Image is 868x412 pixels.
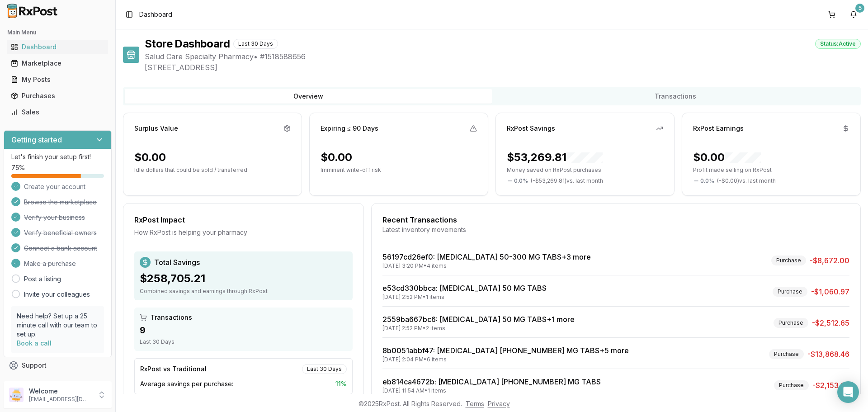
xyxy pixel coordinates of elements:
span: 75 % [11,163,25,172]
div: Dashboard [11,43,104,52]
div: Expiring ≤ 90 Days [321,124,378,133]
span: Total Savings [154,257,200,268]
div: RxPost Earnings [693,124,744,133]
span: Feedback [22,377,52,386]
a: Marketplace [7,55,108,71]
p: Imminent write-off risk [321,166,477,174]
div: Surplus Value [134,124,178,133]
img: RxPost Logo [4,4,61,18]
div: [DATE] 2:52 PM • 2 items [382,325,575,332]
button: Marketplace [4,56,112,71]
button: My Posts [4,72,112,87]
div: 5 [855,4,864,13]
div: Open Intercom Messenger [837,381,859,403]
div: Purchases [11,91,104,100]
div: Last 30 Days [233,39,278,49]
div: [DATE] 3:20 PM • 4 items [382,262,591,270]
span: Browse the marketplace [24,198,97,207]
div: $0.00 [693,150,761,165]
div: How RxPost is helping your pharmacy [134,228,353,237]
span: Dashboard [139,10,172,19]
a: eb814ca4672b: [MEDICAL_DATA] [PHONE_NUMBER] MG TABS [382,377,601,386]
button: Dashboard [4,40,112,54]
button: Transactions [492,89,859,104]
nav: breadcrumb [139,10,172,19]
span: 0.0 % [700,177,714,185]
button: Overview [125,89,492,104]
div: RxPost Savings [507,124,555,133]
div: Purchase [774,318,808,328]
div: [DATE] 2:04 PM • 6 items [382,356,629,363]
div: Combined savings and earnings through RxPost [140,288,347,295]
button: Sales [4,105,112,119]
span: ( - $0.00 ) vs. last month [717,177,776,185]
button: Support [4,357,112,374]
p: Profit made selling on RxPost [693,166,849,174]
span: ( - $53,269.81 ) vs. last month [531,177,603,185]
a: Book a call [17,339,52,347]
img: User avatar [9,388,24,402]
p: Money saved on RxPost purchases [507,166,663,174]
a: My Posts [7,71,108,88]
div: Status: Active [815,39,861,49]
div: $53,269.81 [507,150,603,165]
div: Sales [11,108,104,117]
span: Salud Care Specialty Pharmacy • # 1518588656 [145,51,861,62]
div: RxPost vs Traditional [140,365,207,374]
div: 9 [140,324,347,336]
div: My Posts [11,75,104,84]
div: Purchase [773,287,807,297]
span: Create your account [24,182,85,191]
a: Invite your colleagues [24,290,90,299]
div: Purchase [771,256,806,265]
span: -$8,672.00 [810,255,849,266]
a: 8b0051abbf47: [MEDICAL_DATA] [PHONE_NUMBER] MG TABS+5 more [382,346,629,355]
div: Purchase [769,349,804,359]
span: [STREET_ADDRESS] [145,62,861,73]
a: 56197cd26ef0: [MEDICAL_DATA] 50-300 MG TABS+3 more [382,252,591,261]
span: Average savings per purchase: [140,379,233,388]
p: Need help? Set up a 25 minute call with our team to set up. [17,312,99,339]
span: -$13,868.46 [807,349,849,360]
span: Transactions [151,313,192,322]
div: Recent Transactions [382,214,849,225]
p: Let's finish your setup first! [11,152,104,161]
div: [DATE] 11:54 AM • 1 items [382,387,601,394]
span: -$2,153.65 [812,380,849,391]
div: $0.00 [321,150,352,165]
span: 11 % [335,379,347,388]
div: Purchase [774,380,809,390]
p: [EMAIL_ADDRESS][DOMAIN_NAME] [29,396,92,403]
span: Connect a bank account [24,244,97,253]
h2: Main Menu [7,29,108,36]
span: 0.0 % [514,177,528,185]
p: Idle dollars that could be sold / transferred [134,166,291,174]
p: Welcome [29,387,92,396]
span: Verify your business [24,213,85,222]
a: Privacy [488,400,510,407]
h1: Store Dashboard [145,37,230,51]
div: [DATE] 2:52 PM • 1 items [382,294,547,301]
div: Last 30 Days [140,338,347,346]
div: $0.00 [134,150,166,165]
button: 5 [846,7,861,22]
a: Purchases [7,88,108,104]
a: Post a listing [24,275,61,284]
div: RxPost Impact [134,214,353,225]
a: 2559ba667bc6: [MEDICAL_DATA] 50 MG TABS+1 more [382,315,575,324]
button: Purchases [4,89,112,103]
div: Latest inventory movements [382,225,849,234]
div: Last 30 Days [302,364,347,374]
a: e53cd330bbca: [MEDICAL_DATA] 50 MG TABS [382,284,547,293]
a: Terms [466,400,484,407]
button: Feedback [4,374,112,390]
a: Sales [7,104,108,120]
div: $258,705.21 [140,271,347,286]
div: Marketplace [11,59,104,68]
h3: Getting started [11,134,62,145]
span: Make a purchase [24,259,76,268]
span: Verify beneficial owners [24,228,97,237]
a: Dashboard [7,39,108,55]
span: -$1,060.97 [811,286,849,297]
span: -$2,512.65 [812,317,849,328]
